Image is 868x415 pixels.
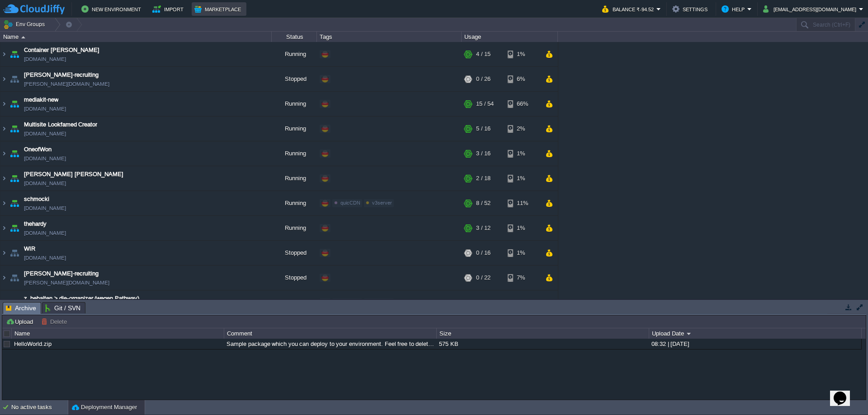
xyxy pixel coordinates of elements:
button: Balance ₹-94.52 [602,4,656,14]
a: HelloWorld.zip [14,340,52,347]
img: AMDAwAAAACH5BAEAAAAALAAAAAABAAEAAAICRAEAOw== [0,141,8,166]
a: [DOMAIN_NAME] [24,204,66,213]
div: Size [437,328,649,339]
div: 08:32 | [DATE] [649,339,861,349]
div: 8 / 52 [476,191,491,215]
div: 5% [508,290,537,315]
div: 4 / 15 [476,42,491,66]
div: 0 / 62 [476,290,491,315]
div: 0 / 16 [476,241,491,265]
div: Running [272,191,317,215]
button: Env Groups [3,18,48,31]
img: AMDAwAAAACH5BAEAAAAALAAAAAABAAEAAAICRAEAOw== [0,42,8,66]
div: 1% [508,141,537,166]
img: AMDAwAAAACH5BAEAAAAALAAAAAABAAEAAAICRAEAOw== [0,241,8,265]
img: AMDAwAAAACH5BAEAAAAALAAAAAABAAEAAAICRAEAOw== [8,216,21,240]
button: Marketplace [194,4,244,14]
a: [DOMAIN_NAME] [24,253,66,262]
img: AMDAwAAAACH5BAEAAAAALAAAAAABAAEAAAICRAEAOw== [8,241,21,265]
button: Delete [41,317,70,326]
div: Usage [462,32,557,42]
div: Name [1,32,271,42]
span: OneofWon [24,145,52,154]
div: 11% [508,191,537,215]
img: AMDAwAAAACH5BAEAAAAALAAAAAABAAEAAAICRAEAOw== [0,92,8,116]
img: CloudJiffy [3,4,65,15]
div: Name [12,328,224,339]
div: Comment [225,328,436,339]
a: z_behalten > die-organizer (wegen Pathway) [24,294,139,303]
a: Multisite Lookfamed Creator [24,120,97,129]
a: [DOMAIN_NAME] [24,55,66,64]
div: 0 / 22 [476,266,491,290]
span: v3server [372,200,392,205]
div: Running [272,166,317,191]
div: 7% [508,266,537,290]
img: AMDAwAAAACH5BAEAAAAALAAAAAABAAEAAAICRAEAOw== [8,166,21,191]
div: Sample package which you can deploy to your environment. Feel free to delete and upload a package... [224,339,436,349]
div: 2% [508,117,537,141]
span: [DOMAIN_NAME] [24,104,66,113]
a: thehardy [24,219,47,228]
img: AMDAwAAAACH5BAEAAAAALAAAAAABAAEAAAICRAEAOw== [8,92,21,116]
iframe: chat widget [830,379,859,406]
a: [PERSON_NAME][DOMAIN_NAME] [24,79,109,89]
button: Import [152,4,186,14]
div: 15 / 54 [476,92,494,116]
a: [PERSON_NAME][DOMAIN_NAME] [24,278,109,287]
img: AMDAwAAAACH5BAEAAAAALAAAAAABAAEAAAICRAEAOw== [0,166,8,191]
img: AMDAwAAAACH5BAEAAAAALAAAAAABAAEAAAICRAEAOw== [21,36,25,38]
img: AMDAwAAAACH5BAEAAAAALAAAAAABAAEAAAICRAEAOw== [0,266,8,290]
img: AMDAwAAAACH5BAEAAAAALAAAAAABAAEAAAICRAEAOw== [8,141,21,166]
img: AMDAwAAAACH5BAEAAAAALAAAAAABAAEAAAICRAEAOw== [0,67,8,91]
div: Stopped [272,290,317,315]
span: Archive [6,303,36,314]
a: [PERSON_NAME]-recruiting [24,269,99,278]
div: 6% [508,67,537,91]
button: New Environment [81,4,144,14]
div: 575 KB [437,339,648,349]
div: 3 / 12 [476,216,491,240]
button: Upload [6,317,36,326]
span: quicCDN [340,200,360,205]
a: [PERSON_NAME] [PERSON_NAME] [24,170,123,179]
img: AMDAwAAAACH5BAEAAAAALAAAAAABAAEAAAICRAEAOw== [8,266,21,290]
div: Stopped [272,266,317,290]
span: WIR [24,244,35,253]
img: AMDAwAAAACH5BAEAAAAALAAAAAABAAEAAAICRAEAOw== [0,290,8,315]
a: Container [PERSON_NAME] [24,46,99,55]
div: Running [272,92,317,116]
a: [DOMAIN_NAME] [24,129,66,138]
img: AMDAwAAAACH5BAEAAAAALAAAAAABAAEAAAICRAEAOw== [8,290,21,315]
img: AMDAwAAAACH5BAEAAAAALAAAAAABAAEAAAICRAEAOw== [8,117,21,141]
div: Status [272,32,316,42]
div: 3 / 16 [476,141,491,166]
div: 1% [508,241,537,265]
div: Tags [317,32,461,42]
img: AMDAwAAAACH5BAEAAAAALAAAAAABAAEAAAICRAEAOw== [8,42,21,66]
a: mediakit-new [24,95,58,104]
button: Help [722,4,747,14]
img: AMDAwAAAACH5BAEAAAAALAAAAAABAAEAAAICRAEAOw== [0,216,8,240]
div: 66% [508,92,537,116]
img: AMDAwAAAACH5BAEAAAAALAAAAAABAAEAAAICRAEAOw== [8,191,21,215]
div: 1% [508,42,537,66]
a: schmocki [24,195,49,204]
img: AMDAwAAAACH5BAEAAAAALAAAAAABAAEAAAICRAEAOw== [8,67,21,91]
div: Stopped [272,241,317,265]
div: 5 / 16 [476,117,491,141]
button: Settings [672,4,710,14]
div: Running [272,117,317,141]
button: Deployment Manager [72,403,137,412]
div: Running [272,216,317,240]
div: Stopped [272,67,317,91]
span: Git / SVN [45,303,80,313]
div: Running [272,42,317,66]
span: [PERSON_NAME]-recruiting [24,70,99,79]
